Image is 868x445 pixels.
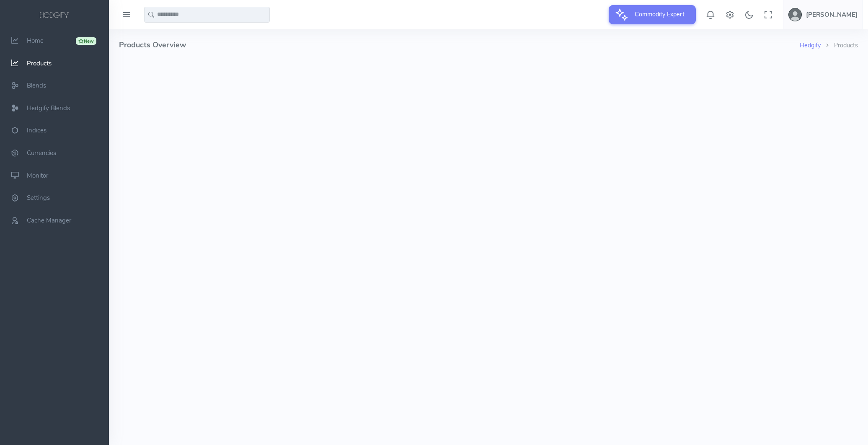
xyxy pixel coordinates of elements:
[27,149,56,157] span: Currencies
[630,5,690,23] span: Commodity Expert
[27,127,46,135] span: Indices
[821,41,858,50] li: Products
[609,5,696,24] button: Commodity Expert
[38,11,71,20] img: logo
[119,29,800,61] h4: Products Overview
[800,41,821,49] a: Hedgify
[27,171,48,180] span: Monitor
[27,194,50,202] span: Settings
[27,59,52,67] span: Products
[76,37,96,45] div: New
[806,11,858,18] h5: [PERSON_NAME]
[27,104,70,112] span: Hedgify Blends
[609,10,696,18] a: Commodity Expert
[27,36,44,45] span: Home
[27,81,46,90] span: Blends
[27,216,71,225] span: Cache Manager
[788,8,802,21] img: user-image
